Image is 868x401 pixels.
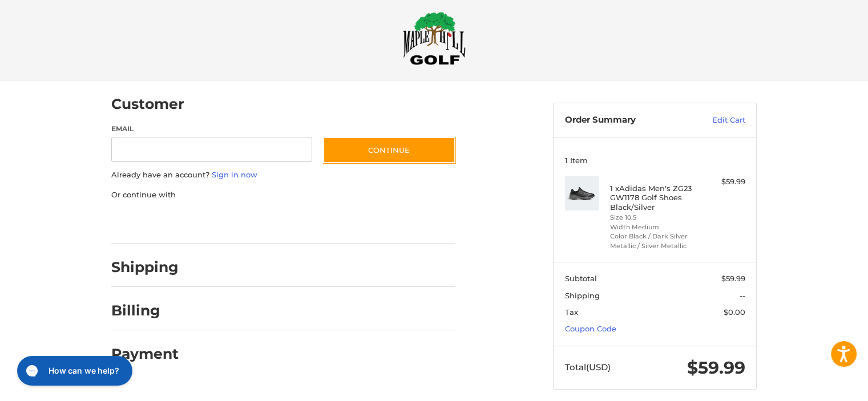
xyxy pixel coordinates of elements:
[610,184,697,212] h4: 1 x Adidas Men's ZG23 GW1178 Golf Shoes Black/Silver
[687,357,745,378] span: $59.99
[111,95,184,113] h2: Customer
[565,115,688,126] h3: Order Summary
[565,274,597,283] span: Subtotal
[301,212,387,232] iframe: PayPal-venmo
[111,258,179,276] h2: Shipping
[565,307,578,317] span: Tax
[108,212,193,232] iframe: PayPal-paypal
[212,170,257,179] a: Sign in now
[565,362,611,372] span: Total (USD)
[403,11,466,65] img: Maple Hill Golf
[610,213,697,222] li: Size 10.5
[111,124,312,134] label: Email
[204,212,290,232] iframe: PayPal-paylater
[111,345,179,363] h2: Payment
[610,232,697,250] li: Color Black / Dark Silver Metallic / Silver Metallic
[11,352,136,390] iframe: Gorgias live chat messenger
[111,302,178,319] h2: Billing
[323,137,455,163] button: Continue
[688,115,745,126] a: Edit Cart
[700,176,745,188] div: $59.99
[610,222,697,232] li: Width Medium
[724,307,745,317] span: $0.00
[740,291,745,300] span: --
[565,156,745,165] h3: 1 Item
[721,274,745,283] span: $59.99
[111,189,455,201] p: Or continue with
[565,324,616,333] a: Coupon Code
[565,291,600,300] span: Shipping
[111,169,455,181] p: Already have an account?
